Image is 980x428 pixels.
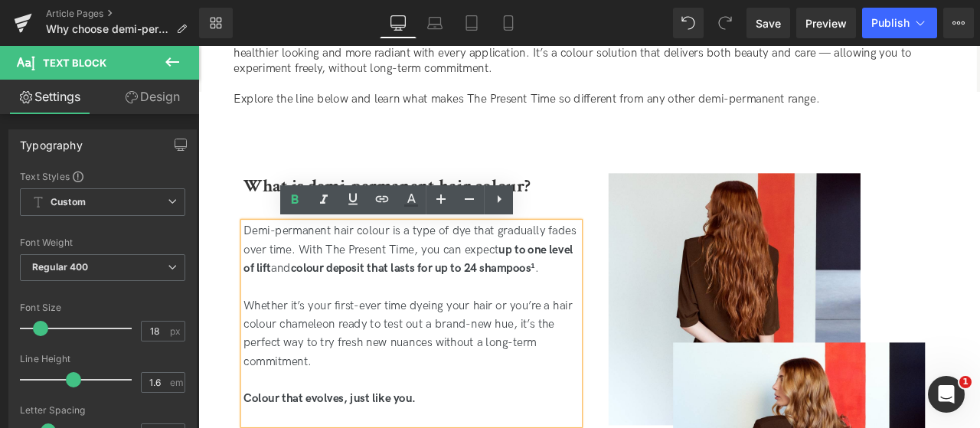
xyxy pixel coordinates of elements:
[20,405,185,416] div: Letter Spacing
[673,8,704,38] button: Undo
[46,8,199,20] a: Article Pages
[42,54,884,71] p: Explore the line below and learn what makes The Present Time so different from any other demi-per...
[928,376,965,413] iframe: Intercom live chat
[862,8,937,38] button: Publish
[20,170,185,182] div: Text Styles
[959,376,972,388] span: 1
[54,152,394,179] b: What is demi-permanent hair colour?
[20,130,83,152] div: Typography
[54,209,452,275] p: Demi-permanent hair colour is a type of dye that gradually fades over time. With The Present Time...
[51,196,86,209] b: Custom
[20,354,185,364] div: Line Height
[710,8,740,38] button: Redo
[380,8,416,38] a: Desktop
[199,8,233,38] a: New Library
[103,80,202,114] a: Design
[54,299,443,381] span: Whether it’s your first-ever time dyeing your hair or you’re a hair colour chameleon ready to tes...
[490,8,527,38] a: Mobile
[109,256,399,272] strong: colour deposit that lasts for up to 24 shampoos¹
[46,23,170,35] span: Why choose demi-permanent hair colour for your next look
[453,8,490,38] a: Tablet
[796,8,856,38] a: Preview
[416,8,453,38] a: Laptop
[170,326,183,336] span: px
[756,15,781,31] span: Save
[20,237,185,248] div: Font Weight
[20,302,185,313] div: Font Size
[871,17,910,29] span: Publish
[54,234,444,272] strong: up to one level of lift
[43,57,106,69] span: Text Block
[54,410,258,426] strong: Colour that evolves, just like you.
[170,377,183,387] span: em
[943,8,974,38] button: More
[805,15,847,31] span: Preview
[32,261,89,273] b: Regular 400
